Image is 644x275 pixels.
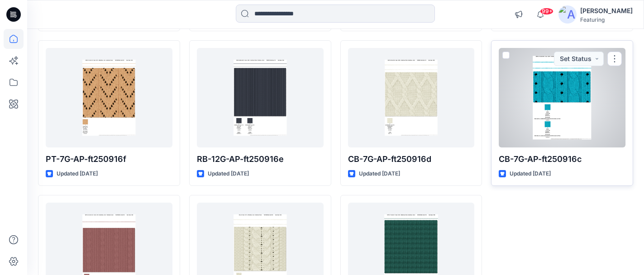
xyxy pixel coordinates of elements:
p: Updated [DATE] [208,169,249,179]
p: Updated [DATE] [510,169,551,179]
div: Featuring [580,16,633,23]
img: avatar [558,5,577,24]
span: 99+ [540,8,553,15]
a: CB-7G-AP-ft250916d [348,48,475,147]
p: Updated [DATE] [359,169,400,179]
a: CB-7G-AP-ft250916c [499,48,625,147]
div: [PERSON_NAME] [580,5,633,16]
p: PT-7G-AP-ft250916f [46,153,172,166]
a: RB-12G-AP-ft250916e [197,48,324,147]
p: CB-7G-AP-ft250916d [348,153,475,166]
p: CB-7G-AP-ft250916c [499,153,625,166]
a: PT-7G-AP-ft250916f [46,48,172,147]
p: RB-12G-AP-ft250916e [197,153,324,166]
p: Updated [DATE] [57,169,98,179]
